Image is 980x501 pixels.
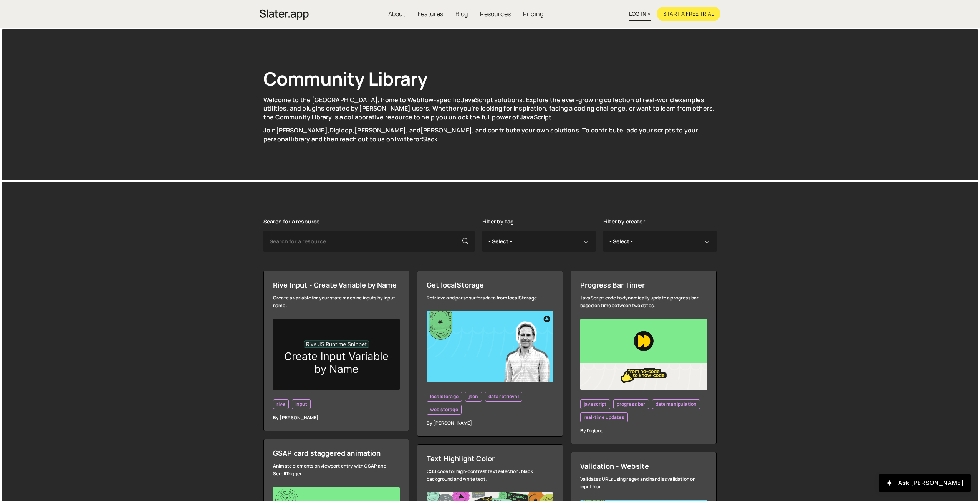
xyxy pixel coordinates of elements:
[603,218,645,225] label: Filter by creator
[422,135,438,143] a: Slack
[276,401,285,407] span: rive
[354,126,406,134] a: [PERSON_NAME]
[273,414,400,422] div: By [PERSON_NAME]
[263,231,475,252] input: Search for a resource...
[580,294,707,309] div: JavaScript code to dynamically update a progress bar based on time between two dates.
[427,294,553,302] div: Retrieve and parse surfers data from localStorage.
[276,126,328,134] a: [PERSON_NAME]
[430,394,459,400] span: localstorage
[417,271,563,437] a: Get localStorage Retrieve and parse surfers data from localStorage. localstorage json data retrie...
[584,414,624,420] span: real-time updates
[580,280,707,289] div: Progress Bar Timer
[571,271,717,444] a: Progress Bar Timer JavaScript code to dynamically update a progress bar based on time between two...
[657,7,720,21] a: Start a free trial
[263,96,717,121] p: Welcome to the [GEOGRAPHIC_DATA], home to Webflow-specific JavaScript solutions. Explore the ever...
[427,280,553,289] div: Get localStorage
[427,468,553,483] div: CSS code for high-contrast text selection: black background and white text.
[427,454,553,463] div: Text Highlight Color
[517,7,550,21] a: Pricing
[584,401,607,407] span: javascript
[260,5,309,22] a: home
[412,7,449,21] a: Features
[263,66,717,91] h1: Community Library
[273,319,400,390] img: inputvarbyname.png
[273,448,400,458] div: GSAP card staggered animation
[394,135,416,143] a: Twitter
[420,126,472,134] a: [PERSON_NAME]
[488,394,519,400] span: data retrieval
[580,475,707,491] div: Validates URLs using regex and handles validation on input blur.
[474,7,516,21] a: Resources
[329,126,353,134] a: Digidop
[295,401,308,407] span: input
[273,280,400,289] div: Rive Input - Create Variable by Name
[580,461,707,471] div: Validation - Website
[580,319,707,390] img: YT%20-%20Thumb%20(11).png
[427,419,553,427] div: By [PERSON_NAME]
[263,218,319,225] label: Search for a resource
[273,462,400,478] div: Animate elements on viewport entry with GSAP and ScrollTrigger.
[468,394,478,400] span: json
[879,474,971,492] button: Ask [PERSON_NAME]
[430,407,458,413] span: web storage
[382,7,412,21] a: About
[427,311,553,382] img: YT%20-%20Thumb%20(1).png
[273,294,400,309] div: Create a variable for your state machine inputs by input name.
[656,401,697,407] span: date manipulation
[263,126,717,143] p: Join , , , and , and contribute your own solutions. To contribute, add your scripts to your perso...
[260,7,309,22] img: Slater is an modern coding environment with an inbuilt AI tool. Get custom code quickly with no c...
[629,7,651,21] a: log in »
[449,7,474,21] a: Blog
[263,271,409,431] a: Rive Input - Create Variable by Name Create a variable for your state machine inputs by input nam...
[617,401,646,407] span: progress bar
[580,427,707,435] div: By Digipop
[482,218,514,225] label: Filter by tag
